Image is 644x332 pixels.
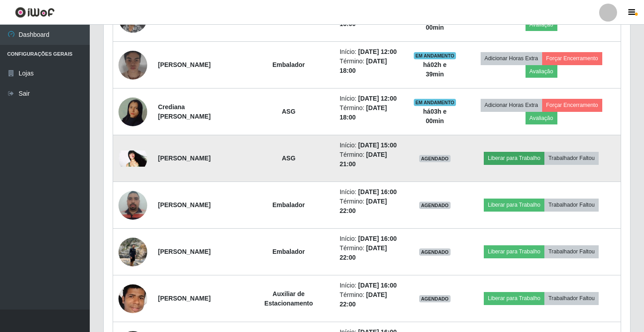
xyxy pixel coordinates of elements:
[158,103,210,120] strong: Crediana [PERSON_NAME]
[118,47,147,83] img: 1728494321231.jpeg
[118,186,147,224] img: 1686264689334.jpeg
[423,108,447,124] strong: há 03 h e 00 min
[282,108,295,115] strong: ASG
[544,199,599,211] button: Trabalhador Faltou
[542,99,602,111] button: Forçar Encerramento
[118,233,147,271] img: 1700098236719.jpeg
[419,202,451,209] span: AGENDADO
[414,99,456,106] span: EM ANDAMENTO
[158,61,210,68] strong: [PERSON_NAME]
[272,201,305,208] strong: Embalador
[340,57,403,75] li: Término:
[484,152,544,164] button: Liberar para Trabalho
[419,295,451,302] span: AGENDADO
[340,150,403,169] li: Término:
[272,248,305,255] strong: Embalador
[544,152,599,164] button: Trabalhador Faltou
[340,281,403,290] li: Início:
[358,142,397,149] time: [DATE] 15:00
[158,201,210,208] strong: [PERSON_NAME]
[340,94,403,103] li: Início:
[264,290,313,307] strong: Auxiliar de Estacionamento
[340,243,403,262] li: Término:
[118,151,147,167] img: 1741962667392.jpeg
[340,47,403,57] li: Início:
[419,248,451,256] span: AGENDADO
[526,65,557,78] button: Avaliação
[340,290,403,309] li: Término:
[340,187,403,197] li: Início:
[358,188,397,195] time: [DATE] 16:00
[340,141,403,150] li: Início:
[484,199,544,211] button: Liberar para Trabalho
[282,155,295,162] strong: ASG
[484,292,544,305] button: Liberar para Trabalho
[272,61,305,68] strong: Embalador
[158,295,210,302] strong: [PERSON_NAME]
[340,234,403,243] li: Início:
[158,248,210,255] strong: [PERSON_NAME]
[484,245,544,258] button: Liberar para Trabalho
[118,278,147,319] img: 1709861924003.jpeg
[358,48,397,55] time: [DATE] 12:00
[419,155,451,162] span: AGENDADO
[542,52,602,65] button: Forçar Encerramento
[340,103,403,122] li: Término:
[358,95,397,102] time: [DATE] 12:00
[15,7,55,18] img: CoreUI Logo
[358,235,397,242] time: [DATE] 16:00
[544,245,599,258] button: Trabalhador Faltou
[481,99,542,111] button: Adicionar Horas Extra
[358,282,397,289] time: [DATE] 16:00
[340,197,403,216] li: Término:
[526,112,557,124] button: Avaliação
[158,155,210,162] strong: [PERSON_NAME]
[544,292,599,305] button: Trabalhador Faltou
[423,61,447,78] strong: há 02 h e 39 min
[481,52,542,65] button: Adicionar Horas Extra
[414,52,456,59] span: EM ANDAMENTO
[118,86,147,137] img: 1755289367859.jpeg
